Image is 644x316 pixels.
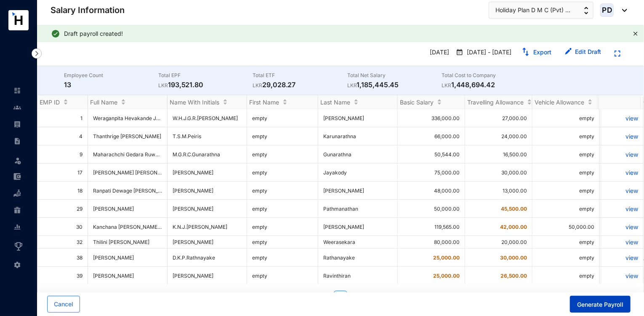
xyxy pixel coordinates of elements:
[64,29,630,38] div: Draft payroll created!
[168,145,247,163] td: M.G.R.C.Gunarathna
[532,200,600,218] td: empty
[93,169,246,176] span: [PERSON_NAME] [PERSON_NAME] Nadeeshan [PERSON_NAME]
[47,296,80,313] button: Cancel
[93,273,134,279] span: [PERSON_NAME]
[633,31,638,36] span: close
[607,115,638,122] a: view
[500,254,527,261] span: 30,000.00
[532,163,600,182] td: empty
[607,223,638,230] a: view
[465,145,532,163] td: 16,500.00
[607,205,638,212] a: view
[247,163,318,182] td: empty
[532,127,600,145] td: empty
[577,300,623,309] span: Generate Payroll
[607,238,638,246] a: view
[400,99,434,106] span: Basic Salary
[37,267,88,285] td: 39
[442,80,536,90] p: 1,448,694.42
[13,173,21,180] img: expense-unselected.2edcf0507c847f3e9e96.svg
[247,236,318,249] td: empty
[607,254,638,261] a: view
[7,202,27,219] li: Gratuity
[37,236,88,249] td: 32
[13,137,21,145] img: contract-unselected.99e2b2107c0a7dd48938.svg
[93,151,214,158] span: Maharachchi Gedara Ruwan Chamara Gunarathna
[93,254,134,261] span: [PERSON_NAME]
[37,182,88,200] td: 18
[318,127,398,145] td: Karunarathna
[535,99,584,106] span: Vehicle Allowance
[607,133,638,140] a: view
[318,218,398,236] td: [PERSON_NAME]
[168,109,247,127] td: W.H.J.G.R.[PERSON_NAME]
[318,249,398,267] td: Rathanayake
[456,48,463,56] img: payroll-calender.2a2848c9e82147e90922403bdc96c587.svg
[433,254,460,261] span: 25,000.00
[351,291,364,304] button: right
[607,169,638,176] p: view
[253,71,347,80] p: Total ETF
[334,291,347,304] li: 1
[13,223,21,231] img: report-unselected.e6a6b4230fc7da01f883.svg
[158,80,253,90] p: 193,521.80
[93,115,222,121] span: Weraganpita Hevakande Jayalathge [PERSON_NAME]
[93,133,161,139] span: Thanthrige [PERSON_NAME]
[40,99,60,106] span: EMP ID
[398,145,465,163] td: 50,544.00
[168,200,247,218] td: [PERSON_NAME]
[465,95,532,109] th: Travelling Allowance
[607,151,638,158] p: view
[54,300,73,308] span: Cancel
[489,2,593,19] button: Holiday Plan D M C (Pvt) ...
[317,291,330,304] button: left
[64,80,158,90] p: 13
[13,87,21,94] img: home-unselected.a29eae3204392db15eaf.svg
[465,236,532,249] td: 20,000.00
[247,95,318,109] th: First Name
[253,81,263,90] p: LKR
[93,206,162,212] span: [PERSON_NAME]
[13,261,21,269] img: settings-unselected.1febfda315e6e19643a1.svg
[13,121,21,128] img: payroll-unselected.b590312f920e76f0c668.svg
[168,267,247,285] td: [PERSON_NAME]
[318,236,398,249] td: Weerasekara
[64,71,158,80] p: Employee Count
[247,127,318,145] td: empty
[398,236,465,249] td: 80,000.00
[7,219,27,236] li: Reports
[500,224,527,230] span: 42,000.00
[7,116,27,133] li: Payroll
[37,249,88,267] td: 38
[158,81,168,90] p: LKR
[13,190,21,197] img: loan-unselected.d74d20a04637f2d15ab5.svg
[13,156,22,165] img: leave-unselected.2934df6273408c3f84d9.svg
[532,182,600,200] td: empty
[90,99,117,106] span: Full Name
[168,127,247,145] td: T.S.M.Peiris
[607,272,638,279] p: view
[334,291,347,304] a: 1
[7,82,27,99] li: Home
[318,200,398,218] td: Pathmanathan
[37,109,88,127] td: 1
[522,48,530,56] img: export.331d0dd4d426c9acf19646af862b8729.svg
[51,4,125,16] p: Salary Information
[7,185,27,202] li: Loan
[247,200,318,218] td: empty
[532,145,600,163] td: empty
[398,182,465,200] td: 48,000.00
[158,71,253,80] p: Total EPF
[318,267,398,285] td: Ravinthiran
[318,109,398,127] td: [PERSON_NAME]
[495,5,570,15] span: Holiday Plan D M C (Pvt) ...
[607,187,638,194] a: view
[37,127,88,145] td: 4
[253,80,347,90] p: 29,028.27
[347,71,442,80] p: Total Net Salary
[247,109,318,127] td: empty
